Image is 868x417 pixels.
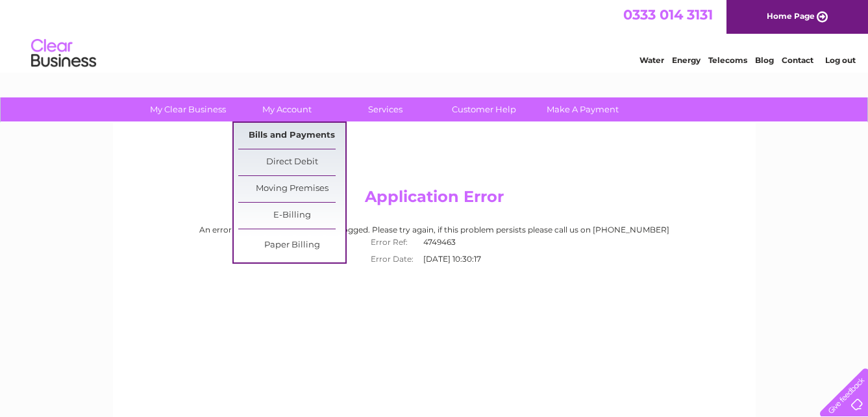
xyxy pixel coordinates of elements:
[639,55,664,65] a: Water
[529,97,636,121] a: Make A Payment
[420,234,504,251] td: 4749463
[238,176,345,202] a: Moving Premises
[31,34,97,73] img: logo.png
[623,6,713,23] a: 0333 014 3131
[128,7,741,63] div: Clear Business is a trading name of Verastar Limited (registered in [GEOGRAPHIC_DATA] No. 3667643...
[708,55,747,65] a: Telecoms
[332,97,439,121] a: Services
[825,55,856,65] a: Log out
[420,251,504,268] td: [DATE] 10:30:17
[238,233,345,259] a: Paper Billing
[134,97,242,121] a: My Clear Business
[233,97,340,121] a: My Account
[782,55,813,65] a: Contact
[238,149,345,175] a: Direct Debit
[125,188,743,212] h2: Application Error
[238,203,345,229] a: E-Billing
[672,55,701,65] a: Energy
[755,55,774,65] a: Blog
[364,234,420,251] th: Error Ref:
[125,225,743,268] div: An error has occurred and has been logged. Please try again, if this problem persists please call...
[364,251,420,268] th: Error Date:
[238,123,345,149] a: Bills and Payments
[430,97,538,121] a: Customer Help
